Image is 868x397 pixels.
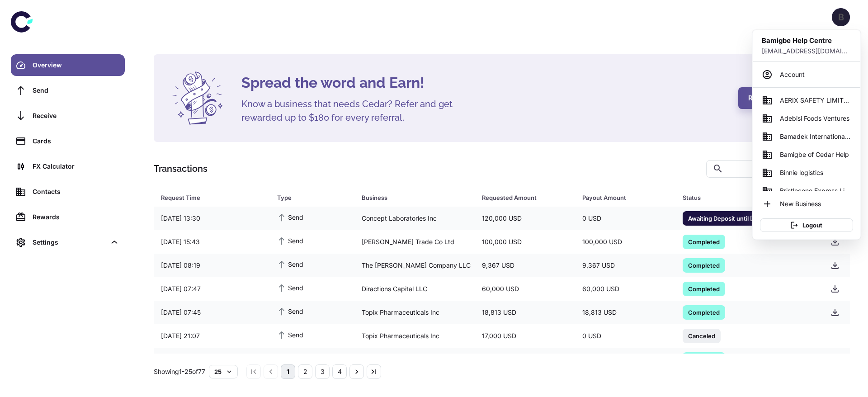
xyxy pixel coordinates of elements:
li: New Business [756,195,857,213]
a: Account [756,66,857,84]
span: AERIX SAFETY LIMITED [780,95,851,105]
button: Logout [760,218,853,232]
p: [EMAIL_ADDRESS][DOMAIN_NAME] [762,46,851,56]
h6: Bamigbe Help Centre [762,36,851,46]
span: Adebisi Foods Ventures [780,113,849,123]
span: Bristlecone Express Limited [780,186,851,196]
span: Bamadek International Company Nigeria Limited [780,132,851,142]
span: Binnie logistics [780,168,823,178]
span: Bamigbe of Cedar Help [780,150,849,160]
